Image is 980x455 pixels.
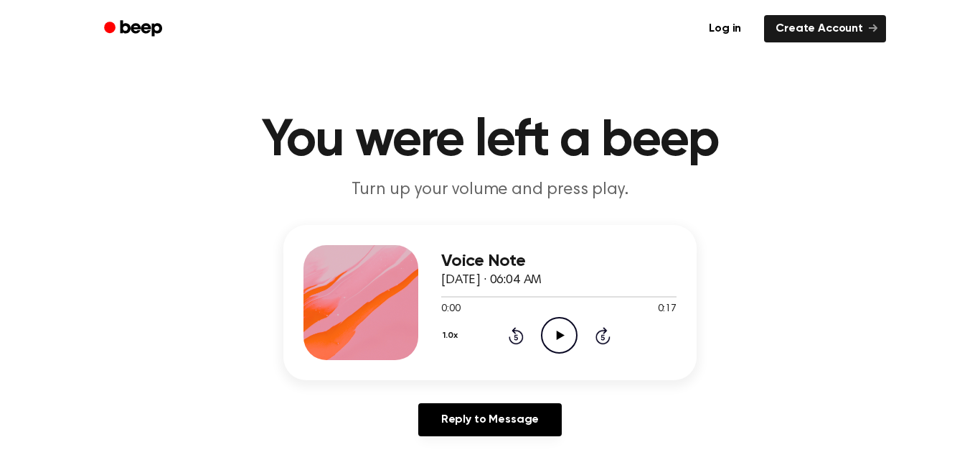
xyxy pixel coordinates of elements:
[94,15,175,43] a: Beep
[441,252,677,271] h3: Voice Note
[764,15,886,42] a: Create Account
[441,274,542,287] span: [DATE] · 06:04 AM
[123,115,857,167] h1: You were left a beep
[418,403,562,436] a: Reply to Message
[694,12,755,45] a: Log in
[658,302,677,317] span: 0:17
[215,178,765,202] p: Turn up your volume and press play.
[441,302,460,317] span: 0:00
[441,323,463,348] button: 1.0x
